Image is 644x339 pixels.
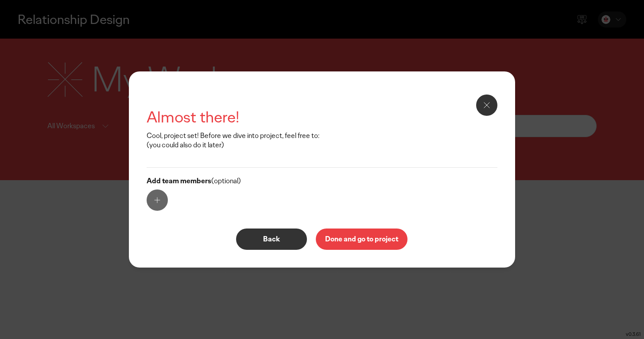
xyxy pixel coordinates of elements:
[245,236,298,243] p: Back
[147,177,497,186] p: (optional)
[236,229,307,250] button: Back
[316,229,407,250] button: Done and go to project
[147,107,497,128] h2: Almost there!
[147,176,211,185] b: Add team members
[325,236,398,243] p: Done and go to project
[147,131,324,150] p: Cool, project set! Before we dive into project, feel free to: (you could also do it later)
